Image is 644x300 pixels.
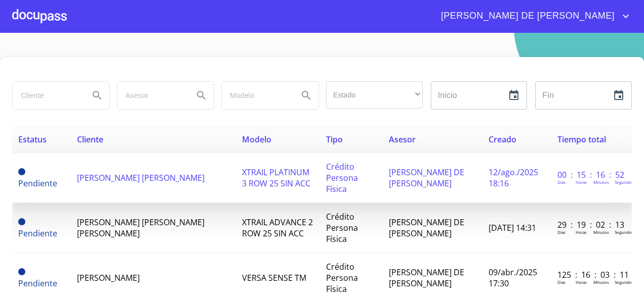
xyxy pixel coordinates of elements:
p: Minutos [593,279,609,285]
span: Pendiente [18,178,57,189]
p: 00 : 15 : 16 : 52 [557,169,626,180]
p: Horas [576,229,587,235]
input: search [222,82,290,109]
button: account of current user [433,8,632,24]
span: Cliente [77,134,103,145]
span: Crédito Persona Física [326,211,358,244]
span: Crédito Persona Física [326,161,358,194]
span: [PERSON_NAME] [77,272,140,283]
span: 12/ago./2025 18:16 [489,167,538,189]
p: Dias [557,179,566,185]
p: Dias [557,229,566,235]
p: Minutos [593,179,609,185]
p: Horas [576,179,587,185]
span: [PERSON_NAME] [PERSON_NAME] [77,172,205,183]
span: Estatus [18,134,47,145]
span: [PERSON_NAME] DE [PERSON_NAME] [389,217,464,239]
p: 125 : 16 : 03 : 11 [557,269,626,280]
p: Segundos [615,229,633,235]
span: 09/abr./2025 17:30 [489,267,537,289]
span: [DATE] 14:31 [489,222,536,233]
input: search [117,82,186,109]
p: Segundos [615,279,633,285]
span: Modelo [242,134,271,145]
span: [PERSON_NAME] DE [PERSON_NAME] [389,267,464,289]
span: VERSA SENSE TM [242,272,306,283]
span: Pendiente [18,168,25,175]
span: Pendiente [18,218,25,225]
input: search [13,82,81,109]
span: [PERSON_NAME] DE [PERSON_NAME] [433,8,620,24]
div: ​ [326,81,423,109]
p: Minutos [593,229,609,235]
span: [PERSON_NAME] [PERSON_NAME] [PERSON_NAME] [77,217,205,239]
p: Segundos [615,179,633,185]
span: Tipo [326,134,343,145]
span: Crédito Persona Física [326,261,358,294]
span: Pendiente [18,268,25,275]
span: XTRAIL PLATINUM 3 ROW 25 SIN ACC [242,167,310,189]
p: Dias [557,279,566,285]
button: Search [294,83,318,108]
span: Creado [489,134,516,145]
p: 29 : 19 : 02 : 13 [557,219,626,230]
span: XTRAIL ADVANCE 2 ROW 25 SIN ACC [242,217,313,239]
span: [PERSON_NAME] DE [PERSON_NAME] [389,167,464,189]
p: Horas [576,279,587,285]
span: Asesor [389,134,416,145]
span: Pendiente [18,278,57,289]
span: Tiempo total [557,134,606,145]
span: Pendiente [18,228,57,239]
button: Search [189,83,214,108]
button: Search [85,83,109,108]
